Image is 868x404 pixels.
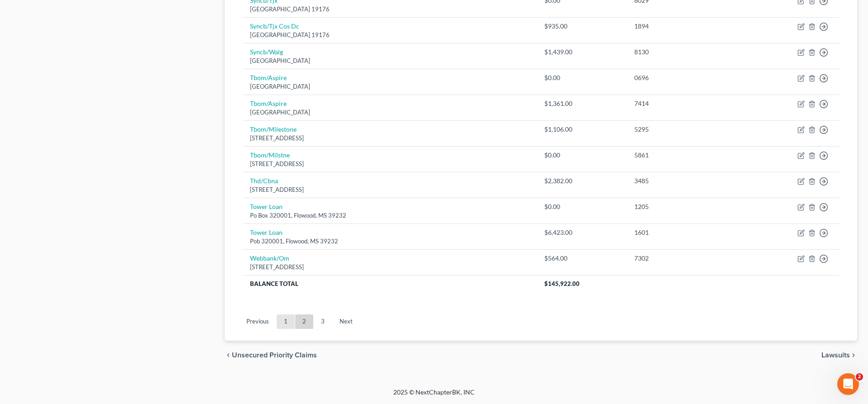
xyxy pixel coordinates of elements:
div: 0696 [634,73,736,82]
th: Balance Total [243,275,537,291]
a: 2 [295,314,313,329]
a: Tbom/Aspire [250,100,287,107]
div: 1894 [634,22,736,31]
a: Webbank/Om [250,254,289,262]
a: Tbom/Aspire [250,74,287,81]
div: $2,382.00 [544,176,620,185]
div: 7414 [634,99,736,108]
i: chevron_right [850,352,857,359]
div: 5295 [634,125,736,134]
a: Tower Loan [250,228,283,236]
div: 2025 © NextChapterBK, INC [176,388,692,404]
div: 3485 [634,176,736,185]
span: 2 [856,373,863,380]
div: [GEOGRAPHIC_DATA] [250,57,530,65]
a: Tower Loan [250,203,283,210]
div: [GEOGRAPHIC_DATA] [250,82,530,91]
a: 1 [277,314,295,329]
div: [GEOGRAPHIC_DATA] 19176 [250,5,530,14]
div: 8130 [634,48,736,57]
a: Previous [239,314,276,329]
span: $145,922.00 [544,280,580,287]
a: Syncb/Walg [250,48,283,56]
a: Tbom/Milestone [250,125,297,133]
iframe: Intercom live chat [837,373,859,395]
div: Pob 320001, Flowood, MS 39232 [250,237,530,246]
div: [STREET_ADDRESS] [250,185,530,194]
div: $935.00 [544,22,620,31]
div: [STREET_ADDRESS] [250,160,530,168]
div: 7302 [634,254,736,263]
a: Thd/Cbna [250,177,278,185]
div: $1,106.00 [544,125,620,134]
div: $1,439.00 [544,48,620,57]
div: 1205 [634,202,736,211]
a: Syncb/Tjx Cos Dc [250,22,299,30]
div: [GEOGRAPHIC_DATA] [250,108,530,117]
div: $0.00 [544,151,620,160]
div: $564.00 [544,254,620,263]
button: chevron_left Unsecured Priority Claims [225,352,317,359]
span: Unsecured Priority Claims [232,352,317,359]
div: [STREET_ADDRESS] [250,263,530,271]
div: Po Box 320001, Flowood, MS 39232 [250,211,530,220]
a: 3 [314,314,332,329]
i: chevron_left [225,352,232,359]
button: Lawsuits chevron_right [821,352,857,359]
div: $1,361.00 [544,99,620,108]
div: $0.00 [544,73,620,82]
a: Next [332,314,360,329]
div: $6,423.00 [544,228,620,237]
div: [GEOGRAPHIC_DATA] 19176 [250,31,530,39]
span: Lawsuits [821,352,850,359]
div: 5861 [634,151,736,160]
a: Tbom/Milstne [250,151,290,159]
div: [STREET_ADDRESS] [250,134,530,143]
div: $0.00 [544,202,620,211]
div: 1601 [634,228,736,237]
